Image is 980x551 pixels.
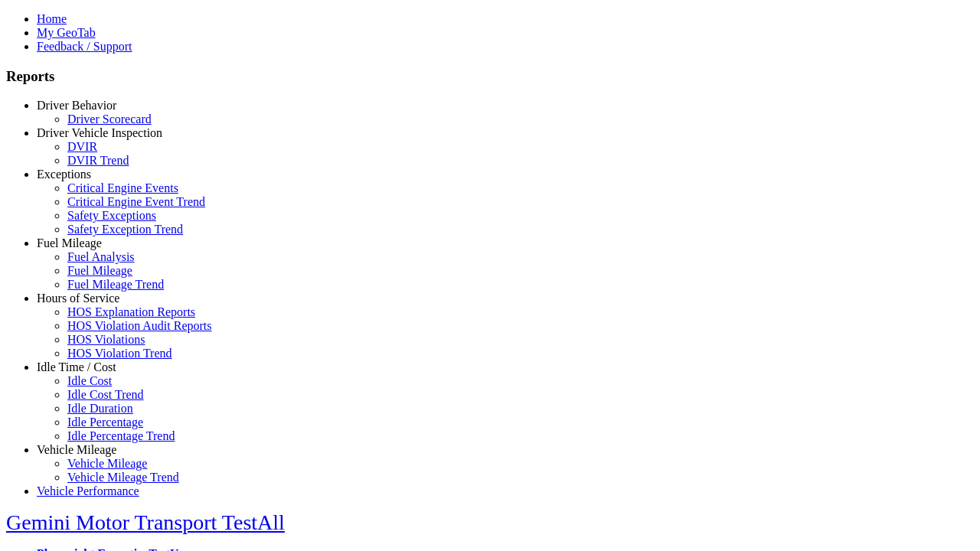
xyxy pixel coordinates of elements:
[37,40,132,53] a: Feedback / Support
[67,347,172,360] a: HOS Violation Trend
[37,443,116,456] a: Vehicle Mileage
[67,471,179,484] a: Vehicle Mileage Trend
[67,181,178,194] a: Critical Engine Events
[37,484,139,497] a: Vehicle Performance
[37,168,91,181] a: Exceptions
[37,126,162,139] a: Driver Vehicle Inspection
[67,333,145,346] a: HOS Violations
[67,319,212,332] a: HOS Violation Audit Reports
[37,26,96,39] a: My GeoTab
[37,360,116,373] a: Idle Time / Cost
[37,99,116,112] a: Driver Behavior
[67,402,133,415] a: Idle Duration
[67,250,135,263] a: Fuel Analysis
[37,292,119,305] a: Hours of Service
[37,12,67,25] a: Home
[67,223,183,236] a: Safety Exception Trend
[67,209,156,222] a: Safety Exceptions
[67,416,143,429] a: Idle Percentage
[67,195,205,208] a: Critical Engine Event Trend
[6,68,974,85] h3: Reports
[67,305,195,318] a: HOS Explanation Reports
[67,388,144,401] a: Idle Cost Trend
[67,429,175,442] a: Idle Percentage Trend
[67,264,132,277] a: Fuel Mileage
[67,140,97,153] a: DVIR
[37,236,102,249] a: Fuel Mileage
[67,112,152,126] a: Driver Scorecard
[67,374,112,387] a: Idle Cost
[67,457,147,470] a: Vehicle Mileage
[6,510,285,534] a: Gemini Motor Transport TestAll
[67,154,129,167] a: DVIR Trend
[67,278,164,291] a: Fuel Mileage Trend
